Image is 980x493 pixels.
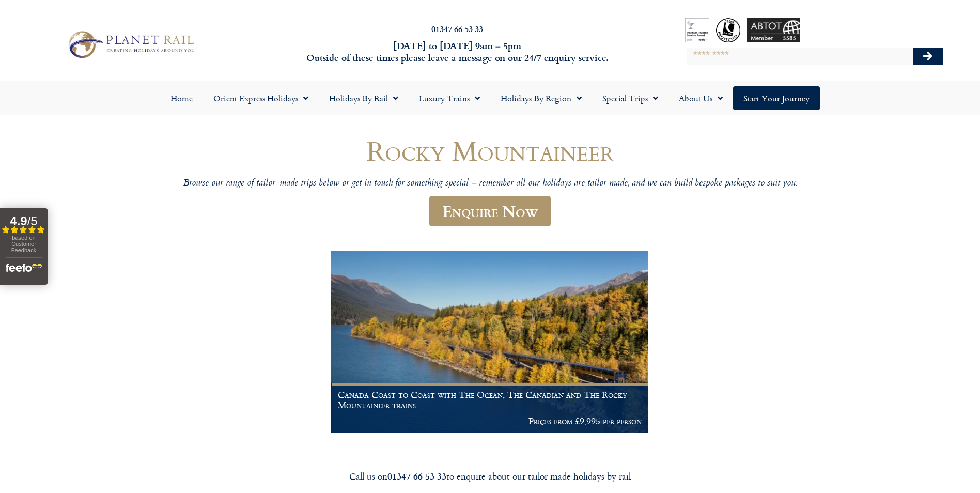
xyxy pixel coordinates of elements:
strong: 01347 66 53 33 [387,469,446,483]
p: Prices from £9,995 per person [338,416,642,426]
a: Enquire Now [429,196,551,226]
h6: [DATE] to [DATE] 9am – 5pm Outside of these times please leave a message on our 24/7 enquiry serv... [264,40,651,64]
a: Special Trips [592,86,668,110]
img: Planet Rail Train Holidays Logo [63,28,198,61]
nav: Menu [5,86,975,110]
a: Home [160,86,203,110]
a: Holidays by Rail [319,86,409,110]
a: Holidays by Region [490,86,592,110]
a: Luxury Trains [409,86,490,110]
p: Browse our range of tailor-made trips below or get in touch for something special – remember all ... [180,178,800,190]
a: Orient Express Holidays [203,86,319,110]
a: 01347 66 53 33 [431,23,483,35]
button: Search [913,48,943,65]
a: Start your Journey [733,86,820,110]
h1: Canada Coast to Coast with The Ocean, The Canadian and The Rocky Mountaineer trains [338,390,642,410]
a: Canada Coast to Coast with The Ocean, The Canadian and The Rocky Mountaineer trains Prices from £... [331,251,649,434]
h1: Rocky Mountaineer [180,135,800,166]
div: Call us on to enquire about our tailor made holidays by rail [201,470,780,482]
a: About Us [668,86,733,110]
